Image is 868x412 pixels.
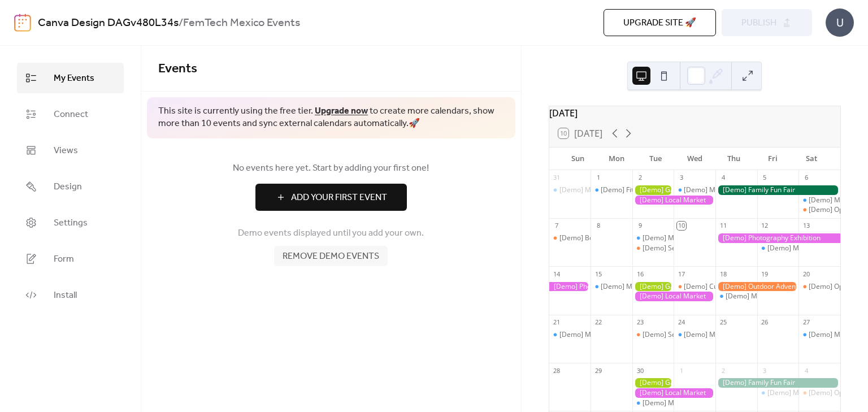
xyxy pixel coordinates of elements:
[559,330,645,340] div: [Demo] Morning Yoga Bliss
[549,233,591,243] div: [Demo] Book Club Gathering
[623,16,696,30] span: Upgrade site 🚀
[636,366,644,375] div: 30
[715,233,840,243] div: [Demo] Photography Exhibition
[792,148,831,170] div: Sat
[291,191,387,205] span: Add Your First Event
[675,148,714,170] div: Wed
[597,148,636,170] div: Mon
[559,185,645,195] div: [Demo] Morning Yoga Bliss
[636,222,644,230] div: 9
[714,148,753,170] div: Thu
[798,205,840,215] div: [Demo] Open Mic Night
[632,185,674,195] div: [Demo] Gardening Workshop
[761,174,769,182] div: 5
[719,174,727,182] div: 4
[761,366,769,375] div: 3
[757,244,799,253] div: [Demo] Morning Yoga Bliss
[17,244,124,274] a: Form
[17,171,124,202] a: Design
[255,184,407,211] button: Add Your First Event
[17,135,124,166] a: Views
[54,144,78,158] span: Views
[549,330,591,340] div: [Demo] Morning Yoga Bliss
[179,12,183,34] b: /
[601,185,682,195] div: [Demo] Fitness Bootcamp
[553,270,561,278] div: 14
[684,185,770,195] div: [Demo] Morning Yoga Bliss
[802,222,810,230] div: 13
[591,185,632,195] div: [Demo] Fitness Bootcamp
[559,233,650,243] div: [Demo] Book Club Gathering
[594,222,602,230] div: 8
[719,270,727,278] div: 18
[54,72,94,85] span: My Events
[719,318,727,327] div: 25
[283,250,379,263] span: Remove demo events
[761,318,769,327] div: 26
[632,196,715,205] div: [Demo] Local Market
[684,282,781,292] div: [Demo] Culinary Cooking Class
[674,282,715,292] div: [Demo] Culinary Cooking Class
[17,63,124,93] a: My Events
[158,162,504,175] span: No events here yet. Start by adding your first one!
[643,233,728,243] div: [Demo] Morning Yoga Bliss
[594,318,602,327] div: 22
[753,148,792,170] div: Fri
[684,330,770,340] div: [Demo] Morning Yoga Bliss
[17,99,124,129] a: Connect
[636,318,644,327] div: 23
[674,185,715,195] div: [Demo] Morning Yoga Bliss
[594,174,602,182] div: 1
[798,330,840,340] div: [Demo] Morning Yoga Bliss
[798,388,840,398] div: [Demo] Open Mic Night
[158,105,504,131] span: This site is currently using the free tier. to create more calendars, show more than 10 events an...
[636,174,644,182] div: 2
[677,318,685,327] div: 24
[726,292,811,301] div: [Demo] Morning Yoga Bliss
[643,244,727,253] div: [Demo] Seniors' Social Tea
[715,292,757,301] div: [Demo] Morning Yoga Bliss
[677,174,685,182] div: 3
[549,185,591,195] div: [Demo] Morning Yoga Bliss
[17,280,124,310] a: Install
[158,57,197,81] span: Events
[183,12,300,34] b: FemTech Mexico Events
[158,184,504,211] a: Add Your First Event
[632,398,674,408] div: [Demo] Morning Yoga Bliss
[802,318,810,327] div: 27
[677,270,685,278] div: 17
[632,292,715,301] div: [Demo] Local Market
[715,282,798,292] div: [Demo] Outdoor Adventure Day
[54,216,88,230] span: Settings
[558,148,597,170] div: Sun
[591,282,632,292] div: [Demo] Morning Yoga Bliss
[719,222,727,230] div: 11
[719,366,727,375] div: 2
[14,14,31,32] img: logo
[38,12,179,34] a: Canva Design DAGv480L34s
[767,388,853,398] div: [Demo] Morning Yoga Bliss
[636,148,675,170] div: Tue
[715,185,840,195] div: [Demo] Family Fun Fair
[601,282,687,292] div: [Demo] Morning Yoga Bliss
[632,378,674,388] div: [Demo] Gardening Workshop
[238,227,424,240] span: Demo events displayed until you add your own.
[802,270,810,278] div: 20
[643,398,728,408] div: [Demo] Morning Yoga Bliss
[798,282,840,292] div: [Demo] Open Mic Night
[549,106,840,120] div: [DATE]
[677,366,685,375] div: 1
[761,270,769,278] div: 19
[632,282,674,292] div: [Demo] Gardening Workshop
[553,174,561,182] div: 31
[802,174,810,182] div: 6
[761,222,769,230] div: 12
[798,196,840,205] div: [Demo] Morning Yoga Bliss
[632,233,674,243] div: [Demo] Morning Yoga Bliss
[594,366,602,375] div: 29
[802,366,810,375] div: 4
[767,244,853,253] div: [Demo] Morning Yoga Bliss
[632,244,674,253] div: [Demo] Seniors' Social Tea
[826,8,854,37] div: U
[54,253,74,266] span: Form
